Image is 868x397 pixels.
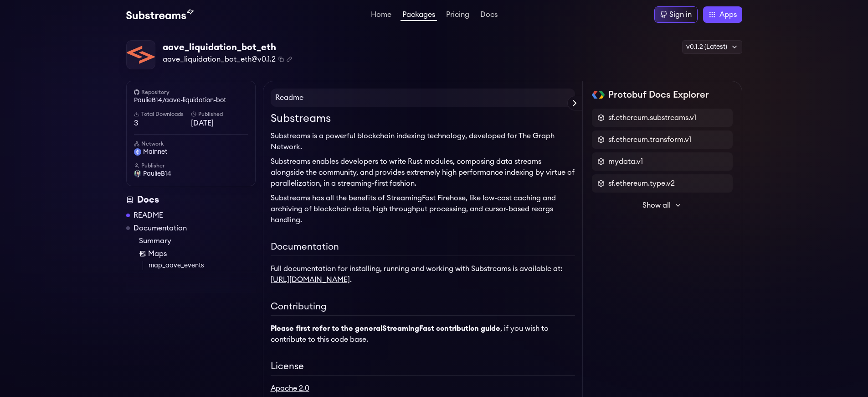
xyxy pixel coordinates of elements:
a: Docs [478,11,499,20]
img: User Avatar [134,170,141,178]
h6: Publisher [134,162,248,169]
a: PaulieB14/aave-liquidation-bot [134,96,248,105]
p: Full documentation for installing, running and working with Substreams is available at: . [271,263,575,285]
h2: License [271,360,575,376]
img: github [134,89,139,95]
span: aave_liquidation_bot_eth@v0.1.2 [163,54,276,65]
span: mainnet [143,147,167,157]
img: Map icon [139,250,146,257]
a: Apache 2.0 [271,385,309,392]
a: PaulieB14 [134,169,248,178]
img: Package Logo [127,41,155,69]
p: , if you wish to contribute to this code base. [271,323,575,345]
h6: Network [134,140,248,147]
div: Sign in [669,9,692,20]
a: Home [369,11,393,20]
p: Substreams enables developers to write Rust modules, composing data streams alongside the communi... [271,156,575,189]
div: aave_liquidation_bot_eth [163,41,292,54]
h6: Repository [134,89,248,96]
a: Documentation [134,223,187,234]
span: mydata.v1 [608,156,643,167]
a: Sign in [654,6,698,23]
a: [URL][DOMAIN_NAME] [271,276,350,283]
img: mainnet [134,148,141,156]
h1: Substreams [271,110,575,127]
img: Protobuf [592,91,605,99]
h6: Total Downloads [134,110,191,118]
strong: Please first refer to the general [271,325,500,332]
button: Show all [592,196,733,214]
p: Substreams has all the benefits of StreamingFast Firehose, like low-cost caching and archiving of... [271,193,575,225]
a: map_aave_events [149,261,256,270]
span: sf.ethereum.transform.v1 [608,134,691,145]
span: sf.ethereum.type.v2 [608,178,675,189]
div: v0.1.2 (Latest) [682,40,742,54]
h4: Readme [271,89,575,107]
a: Packages [401,11,437,21]
h6: Published [191,110,248,118]
h2: Contributing [271,300,575,316]
p: Substreams is a powerful blockchain indexing technology, developed for The Graph Network. [271,131,575,152]
a: README [134,210,163,221]
span: sf.ethereum.substreams.v1 [608,112,696,123]
span: 3 [134,118,191,129]
a: Summary [139,235,256,246]
a: mainnet [134,147,248,157]
button: Copy .spkg link to clipboard [287,57,292,62]
img: Substream's logo [126,9,194,20]
span: PaulieB14 [143,169,171,178]
h2: Protobuf Docs Explorer [608,89,709,101]
a: Pricing [444,11,471,20]
span: [DATE] [191,118,248,129]
h2: Documentation [271,240,575,256]
div: Docs [126,193,256,206]
a: StreamingFast contribution guide [382,325,500,332]
span: Apps [719,9,737,20]
span: Show all [642,200,671,211]
a: Maps [139,248,256,259]
button: Copy package name and version [278,57,284,62]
